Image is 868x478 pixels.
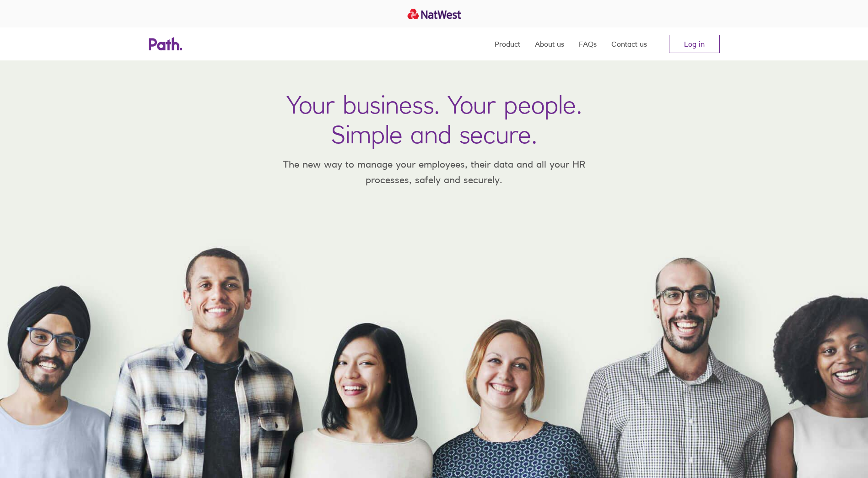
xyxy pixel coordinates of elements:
[669,35,720,53] a: Log in
[611,27,647,60] a: Contact us
[495,27,520,60] a: Product
[286,90,582,149] h1: Your business. Your people. Simple and secure.
[270,157,599,187] p: The new way to manage your employees, their data and all your HR processes, safely and securely.
[579,27,597,60] a: FAQs
[535,27,564,60] a: About us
